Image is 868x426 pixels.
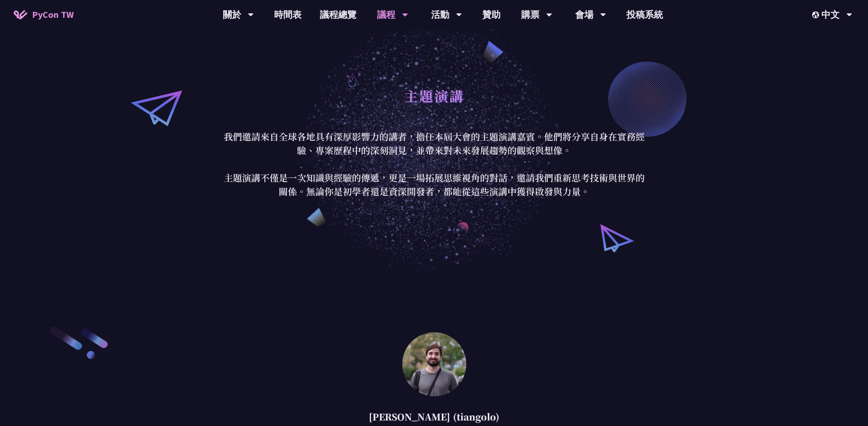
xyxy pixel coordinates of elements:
img: Sebastián Ramírez (tiangolo) [402,332,466,396]
h1: 主題演講 [404,82,464,109]
img: Locale Icon [812,11,821,18]
img: Home icon of PyCon TW 2025 [14,10,27,19]
span: PyCon TW [32,8,74,21]
p: 我們邀請來自全球各地具有深厚影響力的講者，擔任本屆大會的主題演講嘉賓。他們將分享自身在實務經驗、專案歷程中的深刻洞見，並帶來對未來發展趨勢的觀察與想像。 主題演講不僅是一次知識與經驗的傳遞，更是... [221,130,647,198]
a: PyCon TW [5,3,83,26]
